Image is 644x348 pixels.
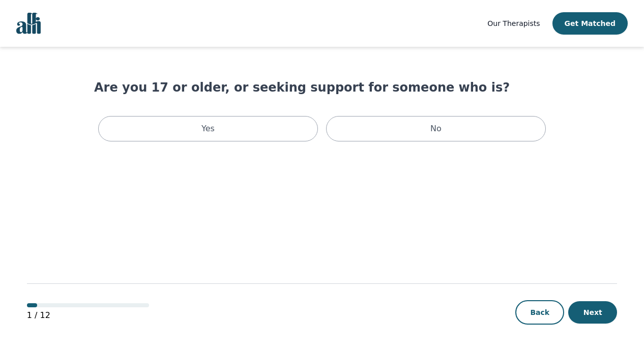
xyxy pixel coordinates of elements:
a: Our Therapists [487,17,540,30]
button: Get Matched [552,12,628,35]
h1: Are you 17 or older, or seeking support for someone who is? [94,79,550,96]
p: Yes [201,123,215,135]
p: No [430,123,442,135]
p: 1 / 12 [27,309,149,322]
button: Next [568,301,617,324]
span: Our Therapists [487,19,540,27]
img: alli logo [16,13,41,34]
button: Back [515,300,564,325]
